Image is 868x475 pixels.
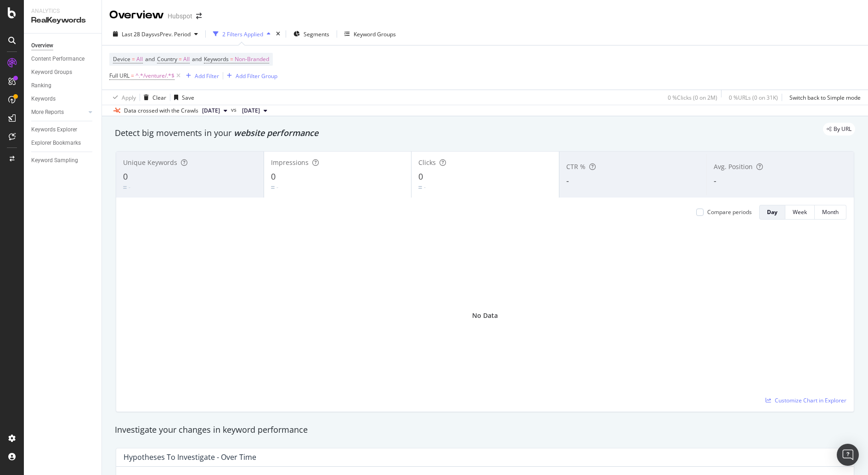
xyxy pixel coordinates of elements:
span: vs [231,106,238,114]
span: Last 28 Days [122,30,154,38]
span: vs Prev. Period [154,30,191,38]
div: Keyword Groups [31,68,72,77]
div: - [129,183,130,191]
div: - [276,183,278,191]
button: Add Filter Group [223,70,277,81]
button: Segments [290,27,333,41]
img: Equal [271,186,275,189]
a: Keywords [31,94,95,104]
div: RealKeywords [31,15,94,26]
a: Keyword Groups [31,68,95,77]
div: Compare periods [707,208,752,216]
button: [DATE] [198,105,231,116]
div: Save [182,94,194,102]
div: arrow-right-arrow-left [196,13,202,19]
button: Keyword Groups [341,27,400,41]
div: More Reports [31,107,64,117]
span: By URL [834,126,851,132]
span: Device [113,55,130,63]
span: ^.*/venture/.*$ [135,69,175,82]
span: - [566,175,569,186]
div: 0 % Clicks ( 0 on 2M ) [668,94,717,102]
span: Country [157,55,177,63]
img: Equal [418,186,422,189]
div: Overview [109,7,164,23]
div: Keywords Explorer [31,125,77,135]
button: Clear [140,90,166,105]
a: Keywords Explorer [31,125,95,135]
span: Clicks [418,158,436,167]
span: = [132,55,135,63]
div: Open Intercom Messenger [837,444,859,466]
span: = [131,72,134,79]
div: Analytics [31,7,94,15]
button: Switch back to Simple mode [786,90,861,105]
button: Apply [109,90,136,105]
div: Clear [152,94,166,102]
button: [DATE] [238,105,271,116]
div: Keyword Sampling [31,156,78,165]
div: Investigate your changes in keyword performance [115,424,855,436]
div: Content Performance [31,54,85,64]
a: Overview [31,41,95,51]
span: Keywords [204,55,229,63]
div: Hubspot [168,11,192,21]
a: Explorer Bookmarks [31,138,95,148]
a: Content Performance [31,54,95,64]
div: - [424,183,426,191]
span: All [136,53,143,66]
span: 2025 Sep. 9th [242,107,260,115]
span: 0 [418,171,423,182]
div: Data crossed with the Crawls [124,107,198,115]
span: = [230,55,233,63]
span: Impressions [271,158,309,167]
span: 0 [123,171,128,182]
span: 0 [271,171,276,182]
button: Day [759,205,785,220]
span: Unique Keywords [123,158,177,167]
div: No Data [472,311,498,320]
div: 2 Filters Applied [222,30,263,38]
span: Full URL [109,72,130,79]
span: and [192,55,202,63]
button: 2 Filters Applied [209,27,274,41]
div: Week [793,208,807,216]
div: Day [767,208,778,216]
div: Keyword Groups [354,30,396,38]
span: Non-Branded [235,53,269,66]
div: Switch back to Simple mode [789,94,861,102]
span: Customize Chart in Explorer [775,396,846,404]
div: times [274,29,282,39]
a: More Reports [31,107,86,117]
span: Segments [304,30,329,38]
div: Hypotheses to Investigate - Over Time [124,452,256,462]
div: Add Filter Group [236,72,277,80]
span: 2025 Oct. 7th [202,107,220,115]
img: Equal [123,186,127,189]
div: Overview [31,41,53,51]
div: Add Filter [195,72,219,80]
button: Last 28 DaysvsPrev. Period [109,27,202,41]
div: Keywords [31,94,56,104]
button: Add Filter [182,70,219,81]
span: - [714,175,716,186]
div: Explorer Bookmarks [31,138,81,148]
div: 0 % URLs ( 0 on 31K ) [729,94,778,102]
a: Customize Chart in Explorer [766,396,846,404]
div: Apply [122,94,136,102]
span: CTR % [566,162,586,171]
button: Week [785,205,815,220]
button: Month [815,205,846,220]
span: Avg. Position [714,162,753,171]
button: Save [170,90,194,105]
div: Ranking [31,81,51,90]
a: Ranking [31,81,95,90]
span: All [183,53,190,66]
a: Keyword Sampling [31,156,95,165]
span: = [179,55,182,63]
div: legacy label [823,123,855,136]
div: Month [822,208,839,216]
span: and [145,55,155,63]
